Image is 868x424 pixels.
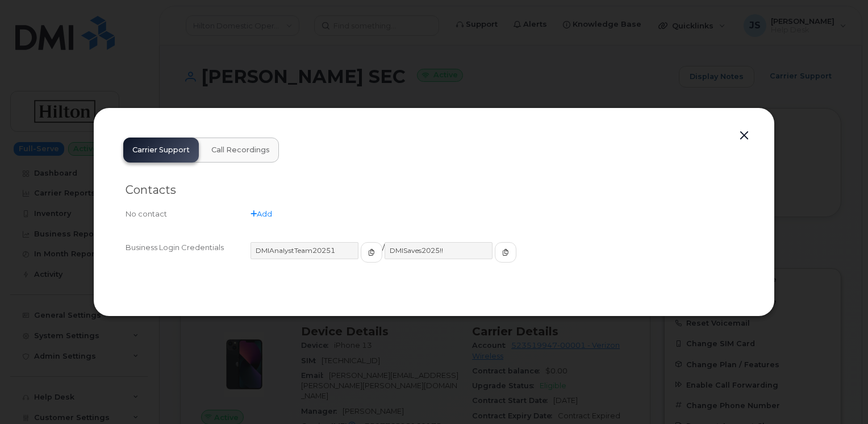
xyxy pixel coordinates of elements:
div: / [251,242,742,273]
iframe: Messenger Launcher [819,375,859,415]
div: Business Login Credentials [126,242,251,273]
span: Call Recordings [211,146,270,155]
a: Add [251,209,272,218]
div: No contact [126,209,251,219]
h2: Contacts [126,183,742,197]
button: copy to clipboard [361,242,382,263]
button: copy to clipboard [495,242,516,263]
